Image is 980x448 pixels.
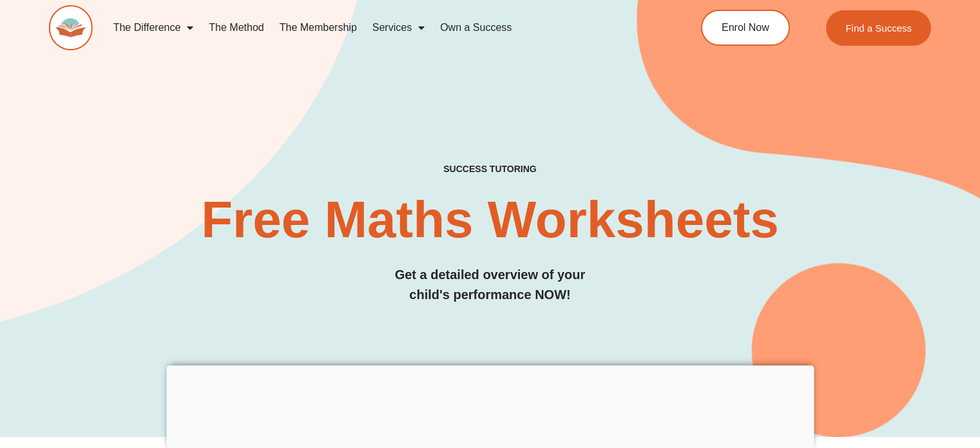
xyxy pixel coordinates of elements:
[201,13,271,43] a: The Method
[106,13,651,43] nav: Menu
[365,13,432,43] a: Services
[166,365,814,445] iframe: Advertisement
[106,13,202,43] a: The Difference
[722,23,769,33] span: Enrol Now
[845,23,912,33] span: Find a Success
[49,194,931,246] h2: Free Maths Worksheets​
[49,265,931,305] h3: Get a detailed overview of your child's performance NOW!
[49,164,931,175] h4: SUCCESS TUTORING​
[701,10,790,46] a: Enrol Now
[826,10,931,46] a: Find a Success
[272,13,365,43] a: The Membership
[432,13,519,43] a: Own a Success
